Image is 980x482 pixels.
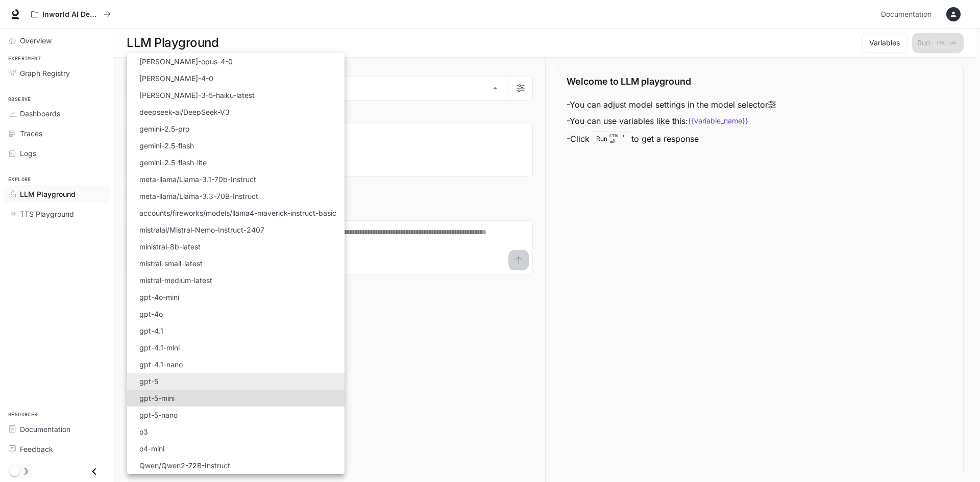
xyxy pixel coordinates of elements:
[139,123,189,134] p: gemini-2.5-pro
[139,191,258,201] p: meta-llama/Llama-3.3-70B-Instruct
[139,174,256,185] p: meta-llama/Llama-3.1-70b-Instruct
[139,359,183,370] p: gpt-4.1-nano
[139,393,175,403] p: gpt-5-mini
[139,309,163,319] p: gpt-4o
[139,342,180,353] p: gpt-4.1-mini
[139,56,233,67] p: [PERSON_NAME]-opus-4-0
[139,73,213,84] p: [PERSON_NAME]-4-0
[139,376,158,387] p: gpt-5
[139,107,230,117] p: deepseek-ai/DeepSeek-V3
[139,241,201,252] p: ministral-8b-latest
[139,410,178,420] p: gpt-5-nano
[139,224,264,235] p: mistralai/Mistral-Nemo-Instruct-2407
[139,443,164,454] p: o4-mini
[139,275,212,286] p: mistral-medium-latest
[139,292,179,302] p: gpt-4o-mini
[139,426,148,437] p: o3
[139,208,336,218] p: accounts/fireworks/models/llama4-maverick-instruct-basic
[139,325,163,336] p: gpt-4.1
[139,460,230,471] p: Qwen/Qwen2-72B-Instruct
[139,90,255,100] p: [PERSON_NAME]-3-5-haiku-latest
[139,157,207,168] p: gemini-2.5-flash-lite
[139,258,203,269] p: mistral-small-latest
[139,140,194,151] p: gemini-2.5-flash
